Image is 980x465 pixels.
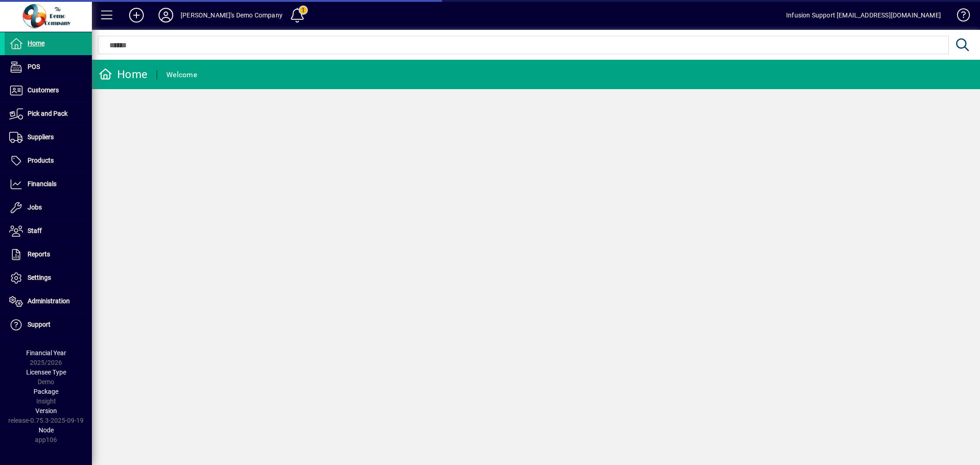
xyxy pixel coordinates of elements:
span: Financials [28,180,57,187]
span: Version [35,407,57,414]
button: Profile [151,7,181,23]
div: Infusion Support [EMAIL_ADDRESS][DOMAIN_NAME] [786,8,941,23]
a: Products [5,149,92,172]
a: Jobs [5,196,92,219]
a: Administration [5,290,92,313]
a: Financials [5,173,92,196]
span: Home [28,40,45,47]
div: [PERSON_NAME]'s Demo Company [181,8,283,23]
span: Package [34,388,58,395]
span: Support [28,321,51,328]
span: Licensee Type [26,369,66,376]
a: Pick and Pack [5,102,92,125]
span: Pick and Pack [28,110,68,117]
a: Support [5,313,92,336]
span: Financial Year [26,349,66,357]
span: Customers [28,86,59,94]
span: Settings [28,274,51,281]
span: Staff [28,227,42,234]
a: Staff [5,220,92,243]
a: Settings [5,267,92,289]
span: Node [39,426,54,434]
span: Jobs [28,204,42,211]
a: Knowledge Base [950,2,969,32]
a: Suppliers [5,126,92,149]
div: Home [99,67,147,82]
div: Welcome [166,68,197,82]
a: POS [5,56,92,79]
span: Products [28,157,54,164]
span: POS [28,63,40,70]
span: Administration [28,297,70,305]
button: Add [122,7,151,23]
a: Customers [5,79,92,102]
a: Reports [5,243,92,266]
span: Reports [28,250,50,258]
span: Suppliers [28,133,54,141]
